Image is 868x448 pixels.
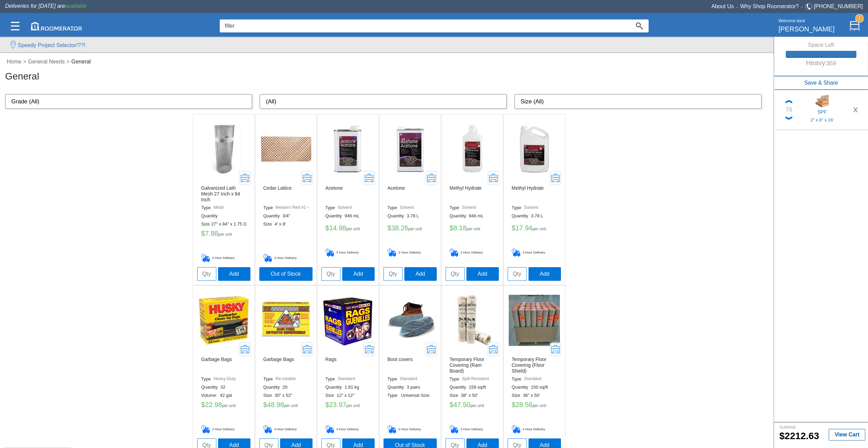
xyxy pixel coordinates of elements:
[799,6,805,9] span: •
[512,401,516,408] label: $
[322,295,374,346] img: /app/images/Buttons/favicon.jpg
[779,424,797,430] small: Subtotal:
[400,205,414,211] label: Solvent
[201,213,220,219] label: Quantity
[779,431,785,442] label: $
[275,393,295,398] label: 30" x 52"
[471,404,484,408] label: per unit
[512,385,531,390] label: Quantity
[450,224,495,234] h5: 8.18
[524,205,538,211] label: Solvent
[385,124,436,175] img: /app/images/Buttons/favicon.jpg
[786,42,856,48] h6: Space Left
[26,59,67,64] a: General Needs
[325,357,337,374] h6: Rags
[450,401,495,411] h5: 47.50
[325,205,338,211] label: Type
[450,357,495,374] h6: Temporary Floor Covering (Ram Board)
[201,357,232,374] h6: Garbage Bags
[508,267,527,281] input: Qty
[198,295,249,346] img: /app/images/Buttons/favicon.jpg
[446,267,465,281] input: Qty
[524,376,541,382] label: Standard
[325,393,337,398] label: Size
[201,385,220,390] label: Quantity
[201,393,220,398] label: Volume:
[284,404,298,408] label: per unit
[512,401,557,411] h5: 28.56
[198,124,249,175] img: /app/images/Buttons/favicon.jpg
[450,205,462,211] label: Type
[283,385,290,390] label: 20
[384,267,403,281] input: Qty
[220,393,234,398] label: 42 gal
[447,124,498,175] img: /app/images/Buttons/favicon.jpg
[276,376,296,382] label: Re-Usable
[404,267,437,281] button: Add
[201,425,246,434] h5: 3 Hour Delivery
[325,248,371,257] h5: 3 Hour Delivery
[338,376,355,382] label: Standard
[533,227,546,231] label: per unit
[325,385,345,390] label: Quantity
[197,267,216,281] input: Qty
[388,248,399,257] img: Delivery_Cart.png
[450,393,461,398] label: Size
[220,385,228,390] label: 32
[325,376,338,382] label: Type
[214,205,224,211] label: Mesh
[786,106,792,114] div: 73
[512,205,524,211] label: Type
[325,401,371,411] h5: 23.97
[512,425,523,434] img: Delivery_Cart.png
[260,124,312,175] img: /app/images/Buttons/favicon.jpg
[201,425,212,434] img: Delivery_Cart.png
[785,116,792,120] img: Down_Chevron.png
[70,58,92,66] label: General
[529,267,561,281] button: Add
[346,227,360,231] label: per unit
[263,205,275,211] label: Type
[849,104,862,115] button: X
[531,213,546,219] label: 3.78 L
[263,425,274,434] img: Delivery_Cart.png
[450,425,461,434] img: Delivery_Cart.png
[263,357,294,374] h6: Garbage Bags
[342,267,375,281] button: Add
[450,248,495,257] h5: 3 Hour Delivery
[23,58,26,66] label: >
[388,224,391,232] label: $
[338,205,352,211] label: Solvent
[829,429,865,440] button: View Cart
[388,224,433,234] h5: 38.26
[283,213,293,219] label: 3/4"
[512,224,516,232] label: $
[407,385,423,390] label: 3 pairs
[509,295,560,346] img: /app/images/Buttons/favicon.jpg
[263,376,276,382] label: Type
[711,3,734,9] a: About Us
[533,404,546,408] label: per unit
[740,3,799,9] a: Why Shop Roomerator?
[779,431,819,441] b: 2212.63
[220,19,630,32] input: Search...?
[450,385,469,390] label: Quantity
[795,94,849,126] a: SPF2" x 8" x 16'
[263,221,275,227] label: Size
[462,376,489,382] label: Spill Resistent
[388,425,399,434] img: Delivery_Cart.png
[201,254,212,262] img: Delivery_Cart.png
[263,393,275,398] label: Size
[814,3,863,9] a: [PHONE_NUMBER]
[275,221,289,227] label: 4' x 8'
[263,385,283,390] label: Quantity
[263,425,308,434] h5: 3 Hour Delivery
[345,385,362,390] label: 1.81 kg
[636,23,643,29] img: Search_Icon.svg
[346,404,360,408] label: per unit
[322,124,374,175] img: /app/images/Buttons/favicon.jpg
[218,267,250,281] button: Add
[388,213,407,219] label: Quantity
[222,404,236,408] label: per unit
[523,393,543,398] label: 36" x 50'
